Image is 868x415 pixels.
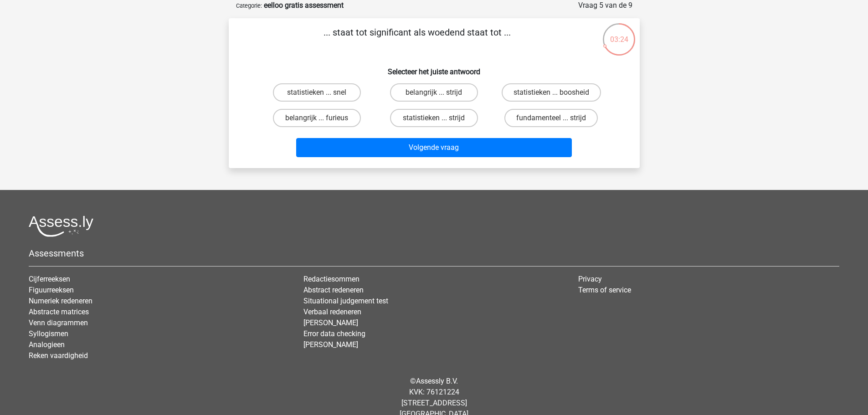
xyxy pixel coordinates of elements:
a: Numeriek redeneren [29,297,92,305]
a: Error data checking [303,329,365,338]
a: Abstracte matrices [29,307,89,316]
a: Abstract redeneren [303,286,364,294]
label: statistieken ... strijd [390,109,478,127]
a: Analogieen [29,340,65,349]
small: Categorie: [236,2,262,9]
a: Reken vaardigheid [29,351,88,360]
img: Assessly logo [29,215,93,237]
a: Verbaal redeneren [303,307,361,316]
p: ... staat tot significant als woedend staat tot ... [243,26,591,53]
a: [PERSON_NAME] [303,318,358,327]
div: 03:24 [602,22,636,45]
a: Cijferreeksen [29,275,70,283]
a: Situational judgement test [303,297,388,305]
a: Syllogismen [29,329,68,338]
strong: eelloo gratis assessment [264,1,344,10]
a: [PERSON_NAME] [303,340,358,349]
a: Venn diagrammen [29,318,88,327]
h5: Assessments [29,248,839,259]
label: statistieken ... snel [273,83,361,102]
a: Terms of service [578,286,631,294]
a: Privacy [578,275,602,283]
label: statistieken ... boosheid [502,83,601,102]
label: belangrijk ... furieus [273,109,361,127]
h6: Selecteer het juiste antwoord [243,60,625,76]
a: Assessly B.V. [416,377,458,385]
button: Volgende vraag [296,138,572,157]
a: Redactiesommen [303,275,360,283]
label: belangrijk ... strijd [390,83,478,102]
label: fundamenteel ... strijd [504,109,598,127]
a: Figuurreeksen [29,286,74,294]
